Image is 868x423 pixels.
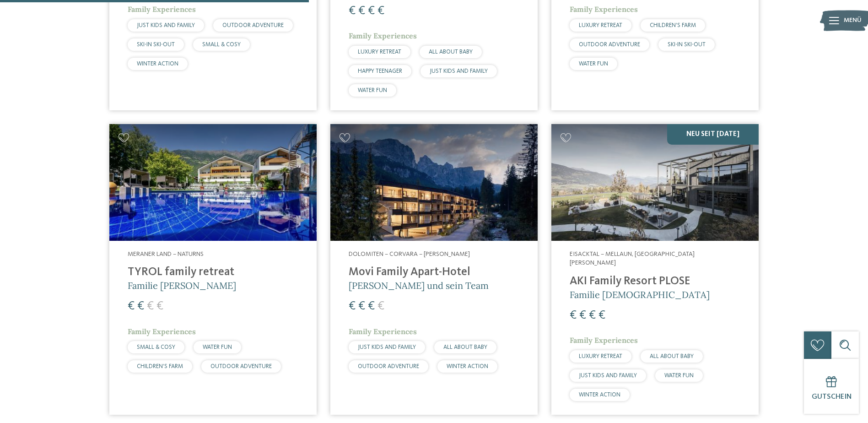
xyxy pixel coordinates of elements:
span: Family Experiences [128,5,196,14]
span: OUTDOOR ADVENTURE [222,22,284,28]
h4: AKI Family Resort PLOSE [570,275,740,288]
span: Family Experiences [570,5,638,14]
span: Family Experiences [128,327,196,336]
span: Family Experiences [570,336,638,345]
span: € [349,300,356,312]
span: € [137,300,144,312]
span: SMALL & COSY [202,42,241,48]
span: WINTER ACTION [447,363,488,369]
span: Familie [PERSON_NAME] [128,280,236,291]
span: JUST KIDS AND FAMILY [579,373,637,379]
span: € [377,5,384,17]
span: JUST KIDS AND FAMILY [358,344,416,350]
span: OUTDOOR ADVENTURE [579,42,640,48]
h4: Movi Family Apart-Hotel [349,266,519,279]
span: SKI-IN SKI-OUT [137,42,175,48]
img: Familienhotels gesucht? Hier findet ihr die besten! [330,124,538,241]
span: WINTER ACTION [137,61,178,67]
span: ALL ABOUT BABY [429,49,473,55]
span: LUXURY RETREAT [579,22,622,28]
span: JUST KIDS AND FAMILY [137,22,195,28]
span: WATER FUN [579,61,608,67]
a: Gutschein [804,359,859,414]
span: € [598,309,605,321]
span: CHILDREN’S FARM [650,22,696,28]
span: € [589,309,596,321]
span: JUST KIDS AND FAMILY [430,68,488,74]
span: WATER FUN [664,373,694,379]
span: OUTDOOR ADVENTURE [358,363,419,369]
img: Familien Wellness Residence Tyrol **** [109,124,317,241]
span: WINTER ACTION [579,392,620,398]
span: € [368,300,375,312]
span: Family Experiences [349,31,417,40]
span: Familie [DEMOGRAPHIC_DATA] [570,289,710,300]
span: LUXURY RETREAT [579,353,622,359]
h4: TYROL family retreat [128,266,298,279]
a: Familienhotels gesucht? Hier findet ihr die besten! NEU seit [DATE] Eisacktal – Mellaun, [GEOGRAP... [551,124,759,415]
span: SKI-IN SKI-OUT [668,42,706,48]
span: Dolomiten – Corvara – [PERSON_NAME] [349,251,470,257]
span: € [128,300,135,312]
span: € [579,309,586,321]
span: SMALL & COSY [137,344,175,350]
a: Familienhotels gesucht? Hier findet ihr die besten! Dolomiten – Corvara – [PERSON_NAME] Movi Fami... [330,124,538,415]
span: OUTDOOR ADVENTURE [210,363,272,369]
img: Familienhotels gesucht? Hier findet ihr die besten! [551,124,759,241]
span: Family Experiences [349,327,417,336]
span: € [570,309,577,321]
a: Familienhotels gesucht? Hier findet ihr die besten! Meraner Land – Naturns TYROL family retreat F... [109,124,317,415]
span: WATER FUN [358,87,387,93]
span: CHILDREN’S FARM [137,363,183,369]
span: WATER FUN [203,344,232,350]
span: ALL ABOUT BABY [650,353,694,359]
span: ALL ABOUT BABY [443,344,487,350]
span: Eisacktal – Mellaun, [GEOGRAPHIC_DATA][PERSON_NAME] [570,251,695,266]
span: HAPPY TEENAGER [358,68,402,74]
span: € [349,5,356,17]
span: € [377,300,384,312]
span: € [358,300,365,312]
span: € [147,300,154,312]
span: [PERSON_NAME] und sein Team [349,280,489,291]
span: LUXURY RETREAT [358,49,401,55]
span: € [358,5,365,17]
span: Meraner Land – Naturns [128,251,204,257]
span: € [368,5,375,17]
span: € [156,300,163,312]
span: Gutschein [812,393,852,401]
